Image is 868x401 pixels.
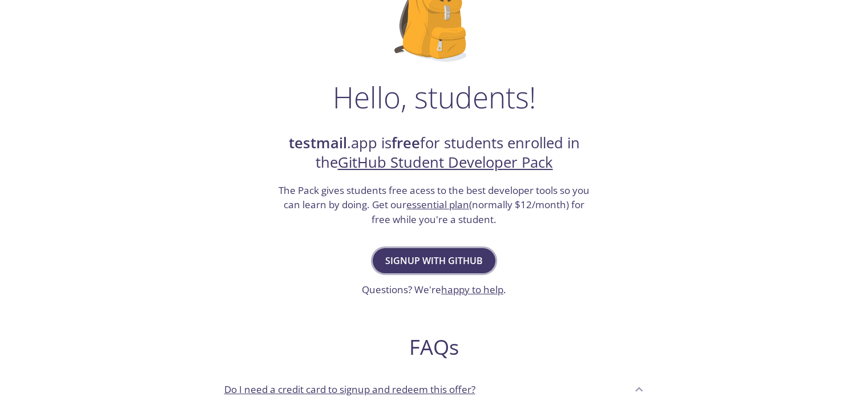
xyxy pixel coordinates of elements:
a: GitHub Student Developer Pack [338,152,553,172]
span: Signup with GitHub [385,253,483,269]
h3: The Pack gives students free acess to the best developer tools so you can learn by doing. Get our... [277,183,591,227]
p: Do I need a credit card to signup and redeem this offer? [224,382,475,397]
h3: Questions? We're . [362,282,506,297]
h2: FAQs [215,334,653,360]
a: happy to help [441,283,503,296]
strong: testmail [289,133,347,153]
h1: Hello, students! [333,80,536,114]
a: essential plan [406,198,469,211]
strong: free [391,133,420,153]
h2: .app is for students enrolled in the [277,133,591,173]
button: Signup with GitHub [373,248,495,273]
